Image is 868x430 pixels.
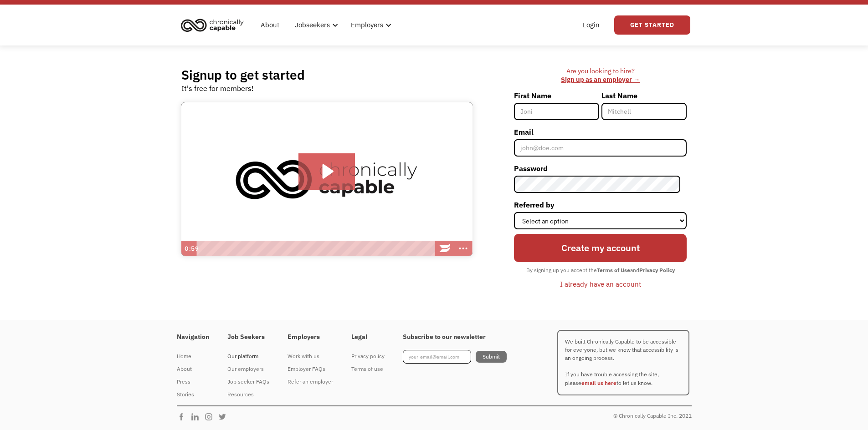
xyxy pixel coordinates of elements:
[514,234,687,262] input: Create my account
[288,333,333,341] h4: Employers
[227,389,269,400] div: Resources
[288,364,333,374] div: Employer FAQs
[177,350,209,363] a: Home
[403,350,507,364] form: Footer Newsletter
[345,10,394,40] div: Employers
[639,267,675,273] strong: Privacy Policy
[288,376,333,387] div: Refer an employer
[288,350,333,363] a: Work with us
[227,388,269,401] a: Resources
[177,351,209,362] div: Home
[522,264,679,276] div: By signing up you accept the and
[227,363,269,375] a: Our employers
[514,103,599,120] input: Joni
[227,350,269,363] a: Our platform
[514,88,687,291] form: Member-Signup-Form
[201,241,431,256] div: Playbar
[553,276,648,292] a: I already have an account
[577,10,605,40] a: Login
[351,363,385,375] a: Terms of use
[561,75,640,84] a: Sign up as an employer →
[177,375,209,388] a: Press
[581,379,616,386] a: email us here
[181,102,473,256] img: Introducing Chronically Capable
[227,333,269,341] h4: Job Seekers
[613,410,692,421] div: © Chronically Capable Inc. 2021
[178,15,247,35] img: Chronically Capable logo
[298,153,355,190] button: Play Video: Introducing Chronically Capable
[177,412,190,421] img: Chronically Capable Facebook Page
[560,278,641,289] div: I already have an account
[218,412,231,421] img: Chronically Capable Twitter Page
[288,351,333,362] div: Work with us
[514,125,687,139] label: Email
[351,20,383,30] div: Employers
[476,351,507,363] input: Submit
[177,376,209,387] div: Press
[204,412,218,421] img: Chronically Capable Instagram Page
[255,10,285,40] a: About
[227,376,269,387] div: Job seeker FAQs
[454,241,473,256] button: Show more buttons
[514,67,687,84] div: Are you looking to hire? ‍
[351,350,385,363] a: Privacy policy
[597,267,630,273] strong: Terms of Use
[601,103,687,120] input: Mitchell
[514,197,687,212] label: Referred by
[557,330,689,395] p: We built Chronically Capable to be accessible for everyone, but we know that accessibility is an ...
[177,333,209,341] h4: Navigation
[351,351,385,362] div: Privacy policy
[289,10,341,40] div: Jobseekers
[288,363,333,375] a: Employer FAQs
[190,412,204,421] img: Chronically Capable Linkedin Page
[178,15,251,35] a: home
[227,364,269,374] div: Our employers
[436,241,454,256] a: Wistia Logo -- Learn More
[403,350,471,364] input: your-email@email.com
[177,363,209,375] a: About
[351,333,385,341] h4: Legal
[177,388,209,401] a: Stories
[514,161,687,176] label: Password
[288,375,333,388] a: Refer an employer
[514,139,687,157] input: john@doe.com
[227,375,269,388] a: Job seeker FAQs
[601,88,687,103] label: Last Name
[227,351,269,362] div: Our platform
[295,20,330,30] div: Jobseekers
[614,15,690,35] a: Get Started
[351,364,385,374] div: Terms of use
[181,83,254,94] div: It's free for members!
[181,67,305,83] h2: Signup to get started
[177,364,209,374] div: About
[177,389,209,400] div: Stories
[514,88,599,103] label: First Name
[403,333,507,341] h4: Subscribe to our newsletter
